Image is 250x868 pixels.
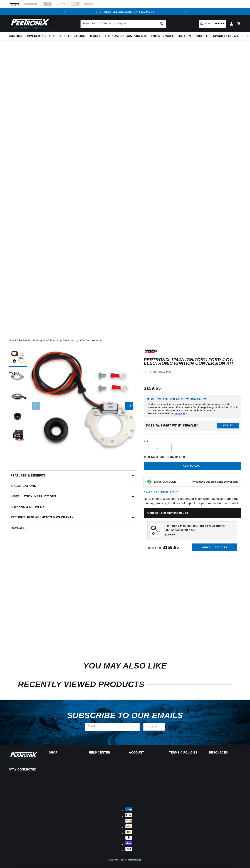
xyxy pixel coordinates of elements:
h2: Specifications [11,484,36,488]
div: Does This part fit My vehicle? [146,424,198,427]
summary: Reviews [9,523,137,533]
strong: 1244A [162,370,171,373]
span: Ignition Conversions [9,34,46,38]
h3: Subscribe to our emails [67,712,183,719]
summary: Engine Swaps [149,32,176,40]
img: Emissions code [146,479,152,485]
span: Spark Plug Wires [213,34,243,38]
h6: Important Voltage Information [147,398,238,401]
a: SHOP BEST SELLING IGNITION & EXHAUST [96,10,154,13]
button: Load image 1 in gallery view [9,349,27,367]
button: Translation missing: en.sections.announcements.next_announcement [182,8,189,15]
h2: Reviews [11,526,25,530]
summary: Spark Plug Wires [211,32,245,40]
button: Load image 3 in gallery view [9,388,27,406]
a: PerTronix 1244A Ignitor® Ford 4 cyl Electronic Ignition Conversion Kit [19,338,103,342]
img: Pertronix [9,18,50,30]
h2: Choose a Recommended Coil [144,508,241,518]
summary: Specifications [9,481,137,491]
strong: 12-volt negative [197,403,217,406]
summary: Ignition Conversions [9,32,48,40]
img: Pertronix [9,751,38,760]
span: Headers, Exhausts & Components [89,34,147,38]
span: $159.65 [165,533,175,537]
a: PerTronix [115,859,123,861]
span: Total price: [147,546,179,549]
button: Subscribe [143,723,165,731]
a: Add my vehicle [199,20,226,28]
summary: Account [129,751,161,754]
summary: Returns, Replacements & Warranty [9,512,137,523]
summary: Coils & Distributors [48,32,87,40]
a: message [174,412,185,415]
a: Home [9,338,16,342]
p: C.A.R.B. EO Number: D-57-22 [144,491,178,494]
summary: Shipping & Delivery [9,502,137,512]
small: All rights reserved. [125,859,142,861]
span: Battery Products [178,34,209,38]
button: Load image 4 in gallery view [9,408,27,426]
p: Stay Connected [9,768,37,772]
summary: Installation instructions [9,491,137,502]
summary: Terms & policies [169,751,201,754]
h2: Features & Benefits [11,473,46,478]
summary: Shop [49,751,81,754]
nav: breadcrumbs [9,338,241,342]
button: Load image 5 in gallery view [9,427,27,445]
summary: Help Center [89,751,121,754]
strong: $159.65 [163,545,179,550]
summary: Resources [209,751,241,754]
h2: You may also like [18,662,232,669]
media-gallery: Gallery Viewer [9,349,137,463]
h2: Installation instructions [11,494,56,499]
button: EMISSIONS CODEWhat does this emissions code mean? [154,480,238,483]
button: Add all to cart [192,543,237,552]
summary: Features & Benefits [9,470,137,481]
strong: EMISSIONS CODE [154,480,176,483]
h2: Shipping & Delivery [11,505,44,509]
p: In-Stock and Ready to Ship [144,455,241,459]
span: Coils & Distributors [49,34,85,38]
div: Part Number: [144,370,241,374]
button: Verify [217,423,239,428]
label: QTY [144,440,241,443]
div: 1 of 2 [68,10,182,14]
h2: Returns, Replacements & Warranty [11,515,73,520]
button: Translation missing: en.sections.announcements.previous_announcement [61,8,68,15]
button: Slide left [32,402,40,410]
button: Add to cart [144,462,241,470]
summary: Headers, Exhausts & Components [87,32,149,40]
span: Add my vehicle [205,22,224,25]
span: Engine Swaps [151,34,174,38]
div: Note: Imperfections in the red and/or black wire may occur during the molding process, but does n... [144,349,241,555]
h1: PerTronix 1244A Ignitor® Ford 4 cyl Electronic Ignition Conversion Kit [144,358,241,365]
input: Search Part #, Category or Keyword [81,20,166,28]
summary: Battery Products [176,32,211,40]
input: Email [85,723,140,731]
div: Announcement [68,10,182,14]
h2: RECENTLY VIEWED PRODUCTS [18,681,232,688]
span: $159.65 [144,385,161,391]
p: All Electronic Ignition Conversion Kits are ground kits unless otherwise noted. If you need a 6-v... [147,403,238,415]
small: © 2025 . [108,859,124,861]
button: search button [158,20,166,28]
button: Slide right [125,402,133,410]
strong: What does this emissions code mean? [192,480,238,483]
button: Load image 2 in gallery view [9,368,27,386]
